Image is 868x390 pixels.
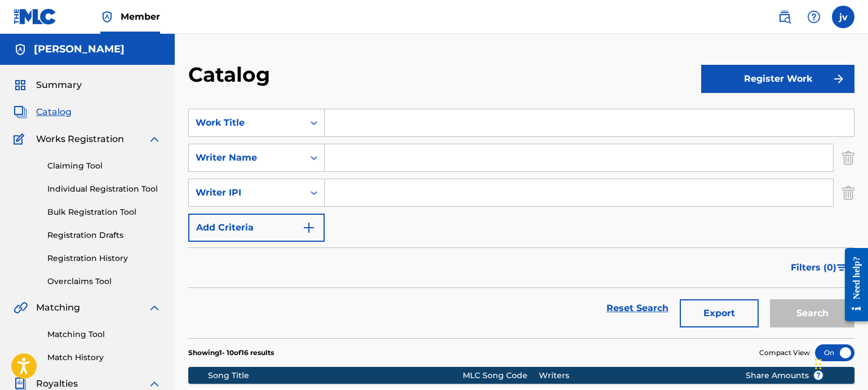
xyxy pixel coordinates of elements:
[791,261,836,274] span: Filters ( 0 )
[842,179,854,207] img: Delete Criterion
[14,8,57,25] img: MLC Logo
[14,78,82,92] a: SummarySummary
[47,206,161,218] a: Bulk Registration Tool
[36,301,80,314] span: Matching
[47,276,161,287] a: Overclaims Tool
[14,43,27,56] img: Accounts
[36,105,72,119] span: Catalog
[188,348,274,358] p: Showing 1 - 10 of 16 results
[807,10,821,24] img: help
[14,132,28,146] img: Works Registration
[47,229,161,241] a: Registration Drafts
[14,78,27,92] img: Summary
[812,336,868,390] iframe: Chat Widget
[832,72,845,86] img: f7272a7cc735f4ea7f67.svg
[836,239,868,330] iframe: Resource Center
[148,301,161,314] img: expand
[832,6,854,28] div: User Menu
[842,144,854,172] img: Delete Criterion
[148,132,161,146] img: expand
[14,105,27,119] img: Catalog
[601,296,674,321] a: Reset Search
[196,116,297,130] div: Work Title
[14,105,72,119] a: CatalogCatalog
[188,109,854,338] form: Search Form
[34,43,125,56] h5: Jimmy Veliz
[701,65,854,93] button: Register Work
[47,160,161,172] a: Claiming Tool
[746,370,823,382] span: Share Amounts
[47,352,161,364] a: Match History
[773,6,796,28] a: Public Search
[36,132,124,146] span: Works Registration
[815,347,822,381] div: Drag
[208,370,462,382] div: Song Title
[47,183,161,195] a: Individual Registration Tool
[14,301,28,314] img: Matching
[539,370,729,382] div: Writers
[196,151,297,165] div: Writer Name
[463,370,539,382] div: MLC Song Code
[121,10,160,23] span: Member
[36,78,82,92] span: Summary
[680,299,759,327] button: Export
[778,10,791,24] img: search
[188,214,325,242] button: Add Criteria
[100,10,114,24] img: Top Rightsholder
[196,186,297,200] div: Writer IPI
[784,254,854,282] button: Filters (0)
[759,348,810,358] span: Compact View
[47,329,161,340] a: Matching Tool
[47,252,161,264] a: Registration History
[188,62,276,87] h2: Catalog
[803,6,825,28] div: Help
[302,221,316,234] img: 9d2ae6d4665cec9f34b9.svg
